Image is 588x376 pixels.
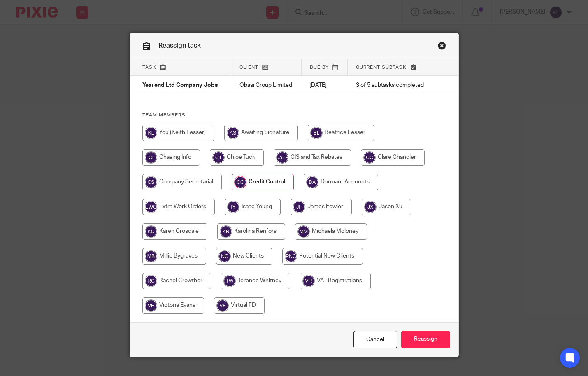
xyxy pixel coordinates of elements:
[309,81,339,89] p: [DATE]
[438,42,446,53] a: Close this dialog window
[142,83,218,88] span: Yearend Ltd Company Jobs
[356,65,407,70] span: Current subtask
[401,331,450,348] input: Reassign
[353,331,397,348] a: Close this dialog window
[158,42,201,49] span: Reassign task
[142,65,156,70] span: Task
[239,81,293,89] p: Obasi Group Limited
[142,112,446,118] h4: Team members
[239,65,258,70] span: Client
[348,76,433,95] td: 3 of 5 subtasks completed
[310,65,329,70] span: Due by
